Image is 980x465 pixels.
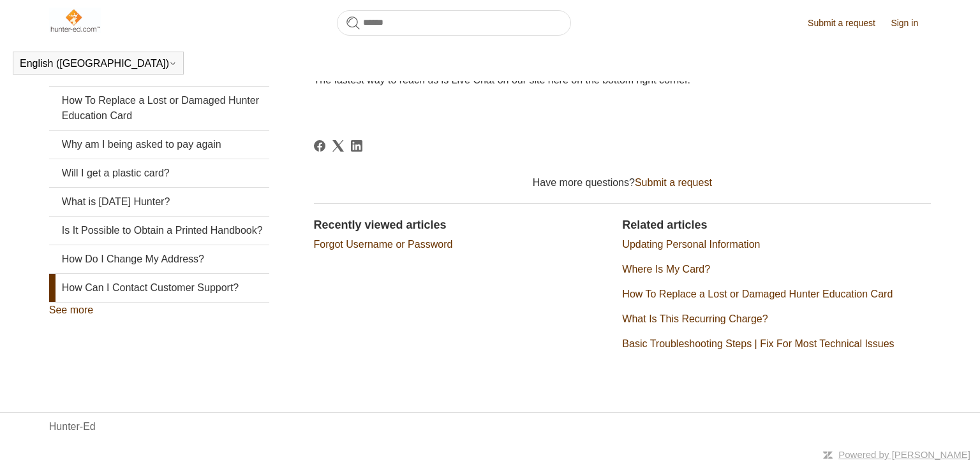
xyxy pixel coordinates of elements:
[622,338,894,349] a: Basic Troubleshooting Steps | Fix For Most Technical Issues
[49,419,96,434] a: Hunter-Ed
[314,217,610,234] h2: Recently viewed articles
[49,8,101,33] img: Hunter-Ed Help Center home page
[49,274,270,302] a: How Can I Contact Customer Support?
[351,140,362,152] a: LinkedIn
[49,304,93,315] a: See more
[49,217,270,245] a: Is It Possible to Obtain a Printed Handbook?
[622,264,710,275] a: Where Is My Card?
[337,10,571,36] input: Search
[49,131,270,159] a: Why am I being asked to pay again
[891,17,931,30] a: Sign in
[622,289,893,299] a: How To Replace a Lost or Damaged Hunter Education Card
[49,188,270,216] a: What is [DATE] Hunter?
[351,140,362,152] svg: Share this page on LinkedIn
[49,87,270,130] a: How To Replace a Lost or Damaged Hunter Education Card
[314,140,325,152] a: Facebook
[838,449,970,460] a: Powered by [PERSON_NAME]
[20,58,177,69] button: English ([GEOGRAPHIC_DATA])
[49,245,270,273] a: How Do I Change My Address?
[332,140,344,152] a: X Corp
[622,313,768,324] a: What Is This Recurring Charge?
[314,140,325,152] svg: Share this page on Facebook
[622,239,760,250] a: Updating Personal Information
[622,217,931,234] h2: Related articles
[314,175,932,190] div: Have more questions?
[49,159,270,187] a: Will I get a plastic card?
[808,17,888,30] a: Submit a request
[314,239,453,250] a: Forgot Username or Password
[635,177,712,188] a: Submit a request
[332,140,344,152] svg: Share this page on X Corp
